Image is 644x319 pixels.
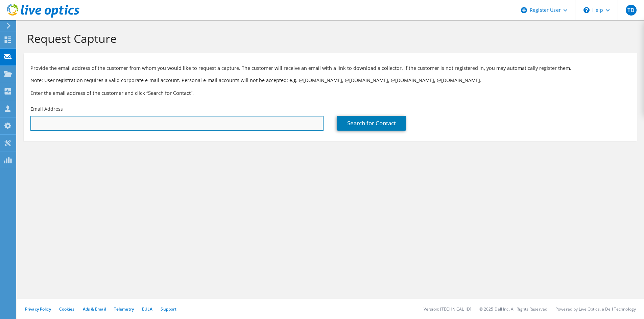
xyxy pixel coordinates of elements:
[626,5,637,16] span: TD
[30,106,63,112] label: Email Address
[25,306,51,312] a: Privacy Policy
[59,306,75,312] a: Cookies
[555,306,636,312] li: Powered by Live Optics, a Dell Technology
[30,89,630,97] h3: Enter the email address of the customer and click “Search for Contact”.
[479,306,547,312] li: © 2025 Dell Inc. All Rights Reserved
[30,64,630,72] p: Provide the email address of the customer from whom you would like to request a capture. The cust...
[161,306,176,312] a: Support
[27,31,630,46] h1: Request Capture
[337,116,406,131] a: Search for Contact
[30,77,630,84] p: Note: User registration requires a valid corporate e-mail account. Personal e-mail accounts will ...
[83,306,106,312] a: Ads & Email
[142,306,152,312] a: EULA
[114,306,134,312] a: Telemetry
[424,306,471,312] li: Version: [TECHNICAL_ID]
[583,7,590,13] svg: \n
